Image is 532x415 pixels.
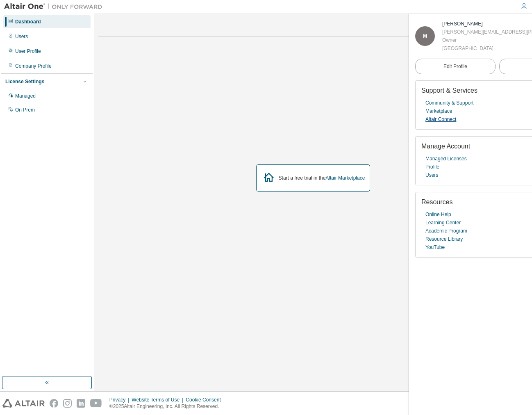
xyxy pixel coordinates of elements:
div: Users [15,33,28,40]
div: Cookie Consent [186,397,225,403]
a: Altair Connect [425,115,456,123]
p: © 2025 Altair Engineering, Inc. All Rights Reserved. [109,403,226,410]
div: Start a free trial in the [279,175,365,181]
a: Learning Center [425,219,461,227]
a: Resource Library [425,235,463,243]
a: Academic Program [425,227,467,235]
img: linkedin.svg [77,399,85,408]
a: Altair Marketplace [325,175,365,181]
a: Users [425,171,438,179]
a: YouTube [425,243,445,251]
a: Online Help [425,210,451,219]
img: Altair One [4,2,107,11]
span: Resources [421,198,452,205]
span: Support & Services [421,87,477,94]
img: altair_logo.svg [2,399,45,408]
img: instagram.svg [63,399,72,408]
a: Marketplace [425,107,452,115]
div: License Settings [5,78,44,85]
div: Company Profile [15,63,52,69]
div: On Prem [15,107,35,113]
div: Managed [15,93,36,99]
span: M [423,33,427,39]
a: Edit Profile [415,59,496,74]
a: Profile [425,163,439,171]
div: Dashboard [15,18,41,25]
img: youtube.svg [90,399,102,408]
a: Managed Licenses [425,155,467,163]
div: Website Terms of Use [132,397,186,403]
span: Edit Profile [443,63,467,70]
span: Manage Account [421,143,470,150]
div: Privacy [109,397,132,403]
img: facebook.svg [50,399,58,408]
div: User Profile [15,48,41,55]
a: Community & Support [425,99,473,107]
